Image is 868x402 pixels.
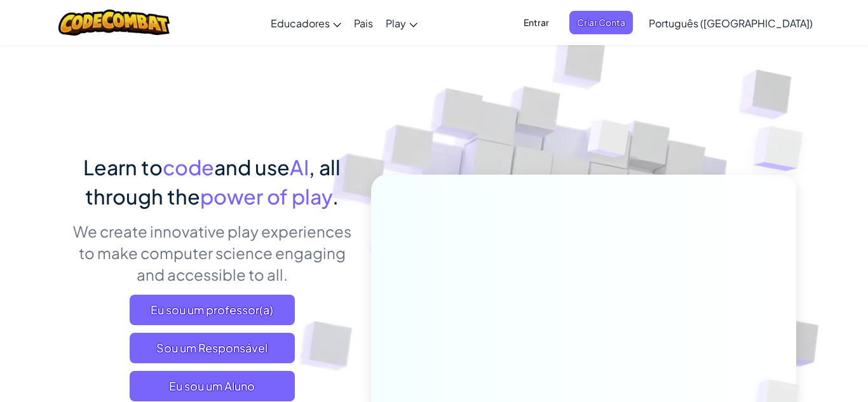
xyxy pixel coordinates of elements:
span: Português ([GEOGRAPHIC_DATA]) [649,17,813,30]
span: Educadores [271,17,330,30]
img: CodeCombat logo [58,10,170,36]
button: Entrar [516,11,557,34]
p: We create innovative play experiences to make computer science engaging and accessible to all. [72,220,352,285]
span: Learn to [83,154,163,180]
img: Overlap cubes [728,95,838,203]
a: Play [379,6,424,40]
button: Eu sou um Aluno [130,371,295,401]
span: power of play [200,184,332,209]
span: code [163,154,214,180]
span: . [332,184,339,209]
a: Pais [348,6,379,40]
span: Play [386,17,406,30]
span: and use [214,154,290,180]
img: Overlap cubes [564,95,655,189]
a: Eu sou um professor(a) [130,295,295,325]
a: Sou um Responsável [130,333,295,363]
button: Criar Conta [569,11,633,34]
a: Educadores [264,6,348,40]
a: Português ([GEOGRAPHIC_DATA]) [642,6,819,40]
span: AI [290,154,309,180]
